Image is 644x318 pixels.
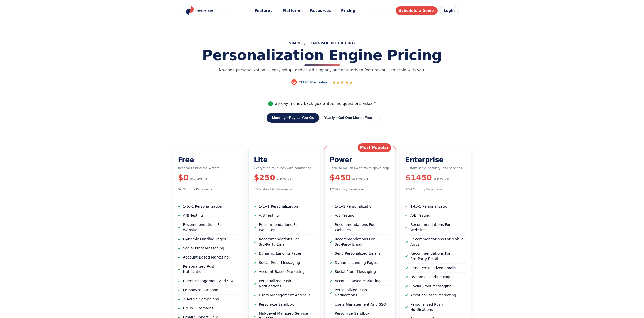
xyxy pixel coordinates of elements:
li: Account‑Based Marketing [405,291,466,300]
span: Monthly [272,116,285,120]
nav: Main menu [251,6,359,15]
span: — [285,116,289,120]
li: A/B Testing [405,211,466,220]
p: No‑code personalization — easy setup, dedicated support, and data‑driven features built to scale ... [218,67,426,73]
li: Recommendations For Websites [330,220,390,235]
li: Personyze Sandbox [254,300,315,309]
h2: Personalization Engine Pricing [188,47,457,63]
span: PER MONTH [277,177,294,182]
div: Most Popular [358,143,391,152]
img: G2 • Capterra • Gartner [290,79,328,85]
li: 1‑to‑1 Personalization [405,202,466,211]
div: Ratings and review platforms [188,79,457,86]
li: 1‑to‑1 Personalization [254,202,315,211]
li: Recommendations For Websites [254,220,315,235]
p: SIMPLE, TRANSPARENT PRICING [188,41,457,45]
li: Account‑Based Marketing [178,253,239,262]
p: 1M Monthly Pageviews [330,187,390,192]
p: Custom scale, security, and services [405,166,466,170]
p: Everything to launch with confidence [254,166,315,170]
li: Recommendations For 3rd‑Party Email [330,235,390,249]
li: Send Personalized Emails [405,264,466,273]
h3: Power [330,156,390,164]
li: A/B Testing [330,211,390,220]
li: Personalized Push Notifications [405,300,466,314]
li: Personalized Push Notifications [330,286,390,300]
li: Social Proof Messaging [405,282,466,291]
span: ★★★★★ [332,79,352,86]
span: PER MONTH [433,177,450,182]
b: $450 [330,172,351,183]
li: Social Proof Messaging [178,244,239,253]
button: Features [251,6,276,15]
li: Account‑Based Marketing [254,267,315,276]
li: Dynamic Landing Pages [405,273,466,282]
li: Personyze Sandbox [178,286,239,295]
span: Yearly [324,116,335,120]
li: Recommendations For Websites [405,220,466,235]
header: Personyze site header [180,3,464,19]
li: Send Personalized Emails [330,249,390,258]
span: ✓ [268,101,273,106]
li: Users Management And SSO [330,300,390,309]
b: $1450 [405,172,432,183]
li: 1‑to‑1 Personalization [330,202,390,211]
div: Billing period [264,111,379,125]
b: $0 [178,172,189,183]
h3: Free [178,156,239,164]
li: Users Management And SSO [254,291,315,300]
li: A/B Testing [254,211,315,220]
span: Pay‑as‑You‑Go [289,116,314,120]
p: 30‑day money‑back guarantee, no questions asked* [188,101,457,107]
a: Personyze home [185,6,215,15]
li: Dynamic Landing Pages [178,235,239,244]
li: Recommendations For 3rd‑Party Email [254,235,315,249]
li: Social Proof Messaging [254,258,315,267]
p: 100k Monthly Pageviews [254,187,315,192]
li: A/B Testing [178,211,239,220]
a: Login [440,6,459,15]
li: 3 Active Campaigns [178,295,239,304]
li: Up To 1 Domains [178,304,239,313]
li: Users Management And SSO [178,276,239,286]
li: Personalized Push Notifications [178,262,239,276]
span: PER MONTH [352,177,369,182]
h3: Enterprise [405,156,466,164]
li: Social Proof Messaging [330,267,390,276]
span: Get One Month Free [338,116,372,120]
h3: Lite [254,156,315,164]
span: PER MONTH [190,177,207,182]
p: 10M Monthly Pageviews [405,187,466,192]
li: Recommendations For Websites [178,220,239,235]
p: Best for testing the waters [178,166,239,170]
img: Personyze [185,6,215,15]
span: — [335,116,338,120]
span: Rating 4.6 out of 5 [332,79,354,86]
button: Resources [307,6,335,15]
b: $250 [254,172,275,183]
li: Recommendations For Mobile Apps [405,235,466,249]
li: Dynamic Landing Pages [254,249,315,258]
p: Scale to millions with white‑glove help [330,166,390,170]
li: Personalized Push Notifications [254,276,315,291]
li: Dynamic Landing Pages [330,258,390,267]
a: Schedule a Demo [396,6,438,15]
a: Platform [279,6,304,15]
p: 5k Monthly Pageviews [178,187,239,192]
li: 1‑to‑1 Personalization [178,202,239,211]
li: Recommendations For 3rd‑Party Email [405,249,466,264]
a: Pricing [338,6,359,15]
li: Account‑Based Marketing [330,276,390,286]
